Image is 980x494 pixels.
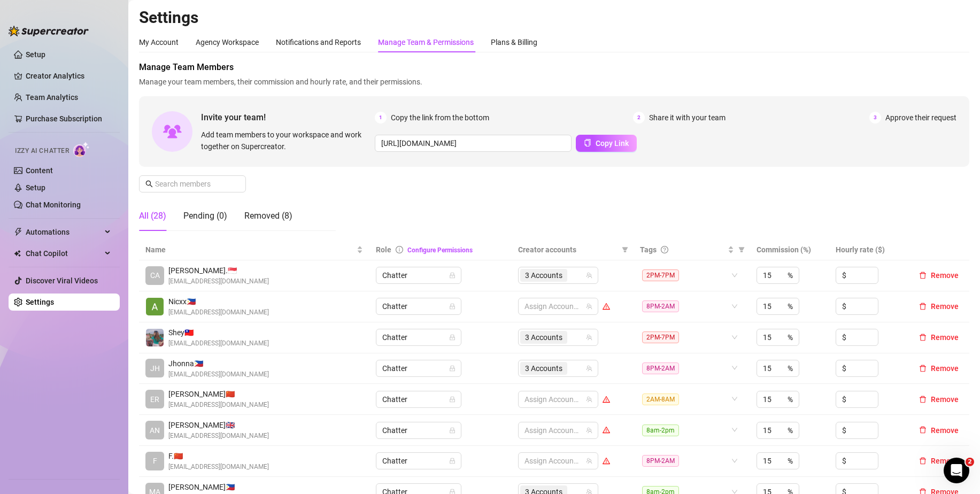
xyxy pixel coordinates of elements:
span: Manage your team members, their commission and hourly rate, and their permissions. [139,76,969,88]
span: Invite your team! [201,111,375,124]
div: Agency Workspace [196,36,259,48]
span: thunderbolt [14,228,22,236]
span: Remove [931,457,959,465]
span: Chatter [382,391,455,407]
span: AN [150,424,160,436]
span: question-circle [661,246,668,253]
span: [EMAIL_ADDRESS][DOMAIN_NAME] [168,276,269,287]
span: filter [620,242,630,258]
span: warning [603,426,610,434]
span: lock [449,458,456,464]
span: 8PM-2AM [642,300,679,312]
span: 2 [633,112,645,124]
span: 8am-2pm [642,424,679,436]
div: Notifications and Reports [276,36,361,48]
a: Setup [26,50,45,59]
button: Remove [915,393,963,406]
a: Chat Monitoring [26,200,81,209]
span: 2AM-8AM [642,393,679,405]
span: [PERSON_NAME] 🇵🇭 [168,481,269,493]
span: 1 [375,112,387,124]
input: Search members [155,178,231,190]
span: filter [736,242,747,258]
span: [EMAIL_ADDRESS][DOMAIN_NAME] [168,400,269,410]
button: Remove [915,424,963,437]
img: Nicxx [146,298,164,315]
span: warning [603,303,610,310]
div: Manage Team & Permissions [378,36,474,48]
span: team [586,396,592,403]
span: filter [738,246,745,253]
span: team [586,272,592,279]
span: 3 Accounts [525,269,562,281]
span: Jhonna 🇵🇭 [168,358,269,369]
span: delete [919,272,927,279]
div: Removed (8) [244,210,292,222]
div: My Account [139,36,179,48]
span: Chatter [382,360,455,376]
span: Remove [931,426,959,435]
span: Chatter [382,422,455,438]
span: [EMAIL_ADDRESS][DOMAIN_NAME] [168,338,269,349]
div: All (28) [139,210,166,222]
span: team [586,458,592,464]
span: warning [603,457,610,465]
span: [EMAIL_ADDRESS][DOMAIN_NAME] [168,369,269,380]
span: Remove [931,271,959,280]
span: Remove [931,333,959,342]
span: [EMAIL_ADDRESS][DOMAIN_NAME] [168,307,269,318]
span: warning [603,396,610,403]
span: F. 🇨🇳 [168,450,269,462]
span: Chatter [382,329,455,345]
span: Shey 🇹🇼 [168,327,269,338]
span: Chatter [382,453,455,469]
a: Discover Viral Videos [26,276,98,285]
span: CA [150,269,160,281]
span: copy [584,139,591,146]
span: Creator accounts [518,244,618,256]
span: [PERSON_NAME] 🇬🇧 [168,419,269,431]
div: Pending (0) [183,210,227,222]
span: Nicxx 🇵🇭 [168,296,269,307]
button: Remove [915,300,963,313]
span: search [145,180,153,188]
th: Hourly rate ($) [829,240,908,260]
span: Name [145,244,354,256]
span: 3 Accounts [525,331,562,343]
button: Remove [915,331,963,344]
span: F [153,455,157,467]
a: Content [26,166,53,175]
span: Chatter [382,267,455,283]
span: filter [622,246,628,253]
span: 2PM-7PM [642,269,679,281]
button: Remove [915,454,963,467]
span: team [586,303,592,310]
span: [PERSON_NAME]. 🇸🇬 [168,265,269,276]
span: Share it with your team [649,112,726,124]
span: 2PM-7PM [642,331,679,343]
span: team [586,427,592,434]
span: 3 Accounts [520,362,567,375]
span: lock [449,272,456,279]
span: Manage Team Members [139,61,969,74]
span: ER [150,393,159,405]
span: lock [449,303,456,310]
span: Chatter [382,298,455,314]
button: Remove [915,269,963,282]
span: delete [919,334,927,341]
span: 8PM-2AM [642,455,679,467]
h2: Settings [139,7,969,28]
span: delete [919,457,927,465]
span: 3 Accounts [525,362,562,374]
span: lock [449,365,456,372]
img: logo-BBDzfeDw.svg [9,26,89,36]
span: Chat Copilot [26,245,102,262]
a: Settings [26,298,54,306]
span: team [586,334,592,341]
span: 8PM-2AM [642,362,679,374]
span: [EMAIL_ADDRESS][DOMAIN_NAME] [168,462,269,472]
span: lock [449,396,456,403]
span: Role [376,245,391,254]
span: delete [919,426,927,434]
span: Copy Link [596,139,629,148]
